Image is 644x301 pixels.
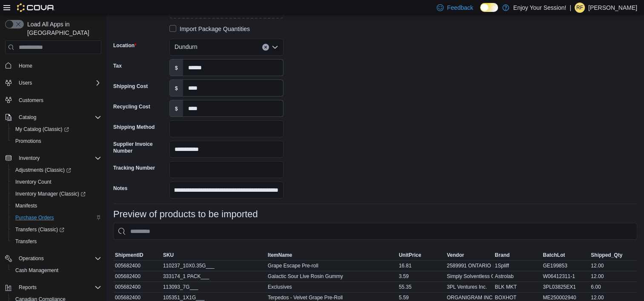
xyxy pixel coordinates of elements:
[570,3,571,13] p: |
[113,83,148,90] label: Shipping Cost
[9,176,105,188] button: Inventory Count
[15,112,101,122] span: Catalog
[2,94,105,106] button: Customers
[15,253,47,264] button: Operations
[588,3,637,13] p: [PERSON_NAME]
[15,282,40,292] button: Reports
[493,250,541,260] button: Brand
[493,261,541,271] div: 1Spliff
[2,152,105,164] button: Inventory
[19,114,36,121] span: Catalog
[15,238,37,245] span: Transfers
[589,271,637,281] div: 12.00
[513,3,567,13] p: Enjoy Your Session!
[169,24,250,34] label: Import Package Quantities
[445,271,493,281] div: Simply Solventless Concentrates Ltd.
[12,224,68,235] a: Transfers (Classic)
[397,261,445,271] div: 16.81
[12,136,101,146] span: Promotions
[15,167,71,173] span: Adjustments (Classic)
[19,284,37,291] span: Reports
[2,111,105,123] button: Catalog
[113,42,137,49] label: Location
[15,112,40,122] button: Catalog
[19,80,32,86] span: Users
[576,3,583,13] span: RF
[15,95,101,105] span: Customers
[541,282,589,292] div: 3PL03825EX1
[2,281,105,293] button: Reports
[19,155,40,162] span: Inventory
[9,123,105,135] a: My Catalog (Classic)
[12,177,55,187] a: Inventory Count
[262,44,269,51] button: Clear input
[266,282,397,292] div: Exclusives
[9,264,105,276] button: Cash Management
[15,282,101,292] span: Reports
[12,265,62,275] a: Cash Management
[2,253,105,264] button: Operations
[15,95,47,105] a: Customers
[445,282,493,292] div: 3PL Ventures Inc.
[15,138,41,145] span: Promotions
[12,265,101,275] span: Cash Management
[161,250,266,260] button: SKU
[113,165,155,171] label: Tracking Number
[113,250,161,260] button: ShipmentID
[15,253,101,264] span: Operations
[15,153,101,163] span: Inventory
[447,3,473,12] span: Feedback
[9,224,105,236] a: Transfers (Classic)
[15,267,58,274] span: Cash Management
[12,124,72,134] a: My Catalog (Classic)
[12,177,101,187] span: Inventory Count
[9,164,105,176] a: Adjustments (Classic)
[161,282,266,292] div: 113093_7G___
[9,200,105,212] button: Manifests
[12,213,101,223] span: Purchase Orders
[591,252,622,258] span: Shipped_Qty
[15,78,35,88] button: Users
[12,201,101,211] span: Manifests
[397,282,445,292] div: 55.35
[161,261,266,271] div: 110237_10X0.35G___
[589,250,637,260] button: Shipped_Qty
[113,185,127,192] label: Notes
[113,62,122,69] label: Tax
[480,12,481,12] span: Dark Mode
[15,126,69,133] span: My Catalog (Classic)
[19,97,43,104] span: Customers
[15,202,37,209] span: Manifests
[15,153,43,163] button: Inventory
[163,252,174,258] span: SKU
[589,282,637,292] div: 6.00
[541,250,589,260] button: BatchLot
[170,80,183,96] label: $
[19,62,32,69] span: Home
[272,44,278,51] button: Open list of options
[495,252,509,258] span: Brand
[445,250,493,260] button: Vendor
[113,209,258,219] h3: Preview of products to be imported
[268,252,292,258] span: ItemName
[397,250,445,260] button: UnitPrice
[493,271,541,281] div: Astrolab
[175,42,197,52] span: Dundurn
[113,124,155,131] label: Shipping Method
[170,100,183,116] label: $
[575,3,585,13] div: Romaine Francis
[2,77,105,89] button: Users
[12,136,45,146] a: Promotions
[9,188,105,200] a: Inventory Manager (Classic)
[12,124,101,134] span: My Catalog (Classic)
[541,271,589,281] div: W06412311-1
[12,165,74,175] a: Adjustments (Classic)
[113,223,637,240] input: This is a search bar. As you type, the results lower in the page will automatically filter.
[541,261,589,271] div: GE199853
[12,236,101,247] span: Transfers
[266,250,397,260] button: ItemName
[15,226,64,233] span: Transfers (Classic)
[12,213,57,223] a: Purchase Orders
[15,60,101,71] span: Home
[170,60,183,76] label: $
